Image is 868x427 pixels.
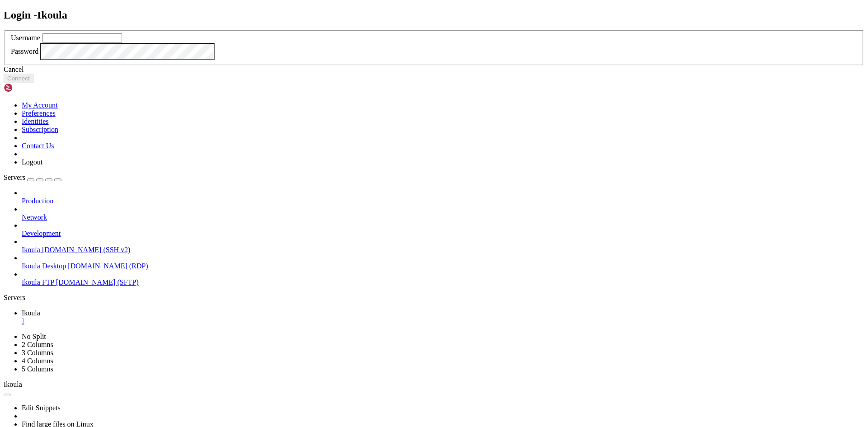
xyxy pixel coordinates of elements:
[22,109,56,117] a: Preferences
[4,174,25,181] span: Servers
[42,246,131,253] span: [DOMAIN_NAME] (SSH v2)
[4,4,750,11] x-row: Connecting [DOMAIN_NAME]...
[4,11,7,19] div: (0, 1)
[22,230,864,238] a: Development
[4,380,22,388] span: Ikoula
[22,365,53,373] a: 5 Columns
[22,238,864,254] li: Ikoula [DOMAIN_NAME] (SSH v2)
[4,74,33,83] button: Connect
[22,158,42,166] a: Logout
[4,9,864,21] h2: Login - Ikoula
[22,213,47,221] span: Network
[22,126,58,133] a: Subscription
[22,341,53,348] a: 2 Columns
[22,246,864,254] a: Ikoula [DOMAIN_NAME] (SSH v2)
[4,174,61,181] a: Servers
[22,262,864,270] a: Ikoula Desktop [DOMAIN_NAME] (RDP)
[22,213,864,221] a: Network
[22,349,53,357] a: 3 Columns
[22,246,40,253] span: Ikoula
[22,317,864,325] a: 
[22,117,49,125] a: Identities
[68,262,148,270] span: [DOMAIN_NAME] (RDP)
[22,101,58,109] a: My Account
[22,189,864,205] li: Production
[22,309,864,325] a: Ikoula
[22,270,864,286] li: Ikoula FTP [DOMAIN_NAME] (SFTP)
[22,221,864,238] li: Development
[4,83,56,92] img: Shellngn
[22,309,40,317] span: Ikoula
[22,205,864,221] li: Network
[22,278,864,286] a: Ikoula FTP [DOMAIN_NAME] (SFTP)
[22,404,61,412] a: Edit Snippets
[22,142,54,150] a: Contact Us
[22,230,61,237] span: Development
[4,294,864,302] div: Servers
[22,254,864,270] li: Ikoula Desktop [DOMAIN_NAME] (RDP)
[22,197,53,205] span: Production
[22,197,864,205] a: Production
[11,34,40,42] label: Username
[22,357,53,365] a: 4 Columns
[22,278,54,286] span: Ikoula FTP
[56,278,139,286] span: [DOMAIN_NAME] (SFTP)
[22,262,66,270] span: Ikoula Desktop
[22,333,46,340] a: No Split
[4,66,864,74] div: Cancel
[11,47,38,55] label: Password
